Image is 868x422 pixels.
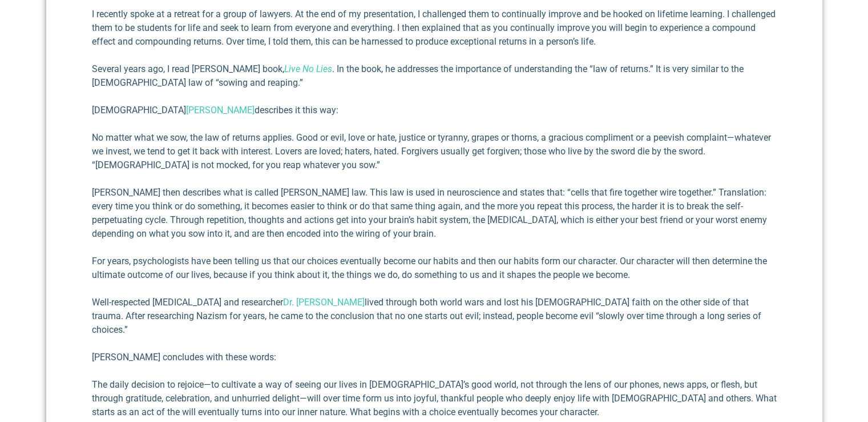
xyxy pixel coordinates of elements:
[92,378,777,419] p: The daily decision to rejoice—to cultivate a way of seeing our lives in [DEMOGRAPHIC_DATA]’s good...
[186,105,255,116] a: [PERSON_NAME]
[284,63,332,74] a: Live No Lies
[92,186,777,241] p: [PERSON_NAME] then describes what is called [PERSON_NAME] law. This law is used in neuroscience a...
[92,131,777,172] p: No matter what we sow, the law of returns applies. Good or evil, love or hate, justice or tyranny...
[92,296,777,337] p: Well-respected [MEDICAL_DATA] and researcher lived through both world wars and lost his [DEMOGRAP...
[92,62,777,90] p: Several years ago, I read [PERSON_NAME] book, . In the book, he addresses the importance of under...
[92,7,777,49] p: I recently spoke at a retreat for a group of lawyers. At the end of my presentation, I challenged...
[92,103,777,117] p: [DEMOGRAPHIC_DATA] describes it this way:
[283,297,365,308] a: Dr. [PERSON_NAME]
[92,254,777,282] p: For years, psychologists have been telling us that our choices eventually become our habits and t...
[92,351,777,364] p: [PERSON_NAME] concludes with these words:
